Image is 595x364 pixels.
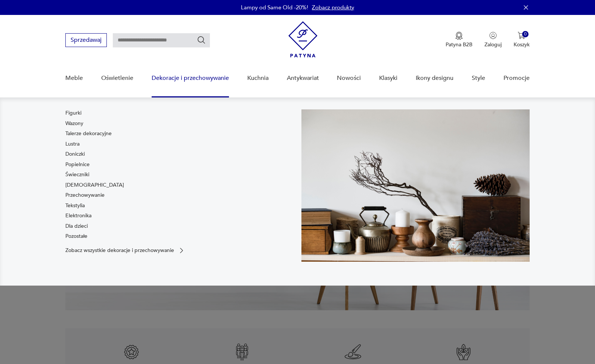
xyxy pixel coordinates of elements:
[522,31,529,37] div: 0
[152,64,229,93] a: Dekoracje i przechowywanie
[65,212,92,220] a: Elektronika
[489,32,497,39] img: Ikonka użytkownika
[65,120,83,127] a: Wazony
[65,202,85,209] a: Tekstylia
[65,181,124,189] a: [DEMOGRAPHIC_DATA]
[65,33,107,47] button: Sprzedawaj
[101,64,133,93] a: Oświetlenie
[65,248,174,253] p: Zobacz wszystkie dekoracje i przechowywanie
[446,32,472,48] a: Ikona medaluPatyna B2B
[416,64,453,93] a: Ikony designu
[65,192,105,199] a: Przechowywanie
[514,32,530,48] button: 0Koszyk
[65,247,185,254] a: Zobacz wszystkie dekoracje i przechowywanie
[288,21,317,57] img: Patyna - sklep z meblami i dekoracjami vintage
[312,4,354,11] a: Zobacz produkty
[301,109,530,262] img: cfa44e985ea346226f89ee8969f25989.jpg
[65,38,107,43] a: Sprzedawaj
[65,233,87,240] a: Pozostałe
[65,109,81,117] a: Figurki
[247,64,269,93] a: Kuchnia
[518,32,525,39] img: Ikona koszyka
[65,140,80,148] a: Lustra
[197,35,206,44] button: Szukaj
[484,41,502,48] p: Zaloguj
[446,32,472,48] button: Patyna B2B
[455,32,463,40] img: Ikona medalu
[65,64,83,93] a: Meble
[446,41,472,48] p: Patyna B2B
[65,150,85,158] a: Doniczki
[503,64,530,93] a: Promocje
[65,161,90,168] a: Popielnice
[65,130,112,137] a: Talerze dekoracyjne
[379,64,397,93] a: Klasyki
[241,4,308,11] p: Lampy od Same Old -20%!
[472,64,485,93] a: Style
[337,64,361,93] a: Nowości
[65,223,88,230] a: Dla dzieci
[514,41,530,48] p: Koszyk
[287,64,319,93] a: Antykwariat
[65,171,89,178] a: Świeczniki
[484,32,502,48] button: Zaloguj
